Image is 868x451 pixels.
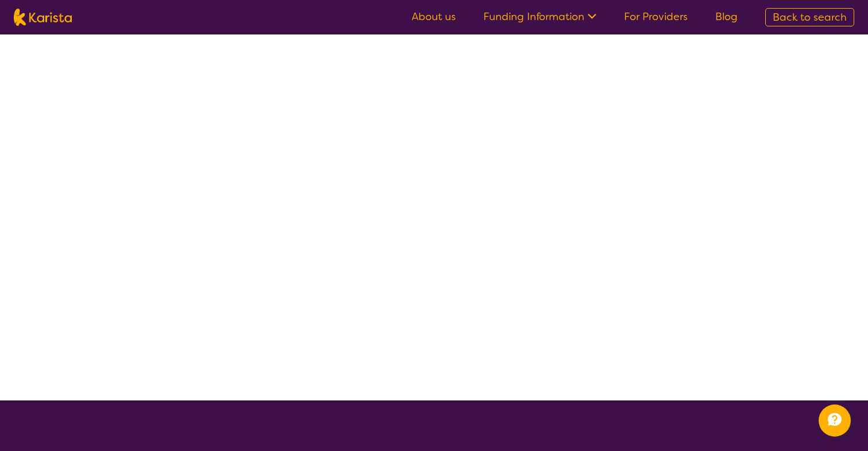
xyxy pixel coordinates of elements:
[819,404,851,437] button: Channel Menu
[715,10,738,24] a: Blog
[624,10,688,24] a: For Providers
[765,8,854,26] a: Back to search
[412,10,456,24] a: About us
[14,9,72,26] img: Karista logo
[773,10,847,24] span: Back to search
[483,10,596,24] a: Funding Information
